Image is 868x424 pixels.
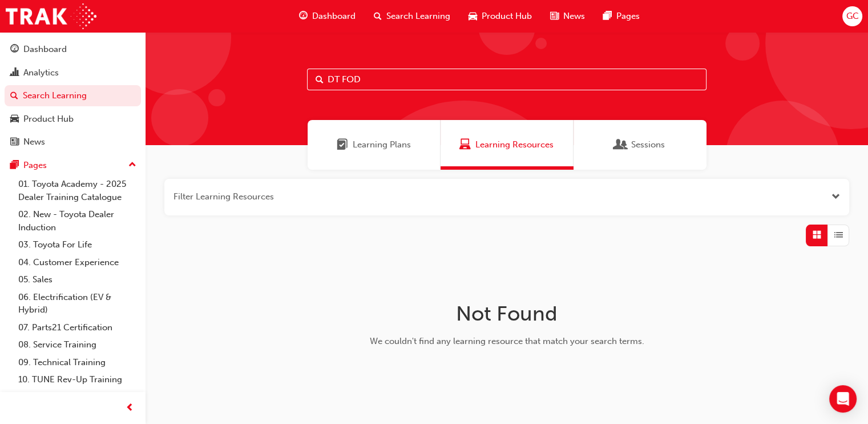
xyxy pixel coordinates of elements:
[615,138,627,151] span: Sessions
[5,85,141,106] a: Search Learning
[842,6,862,26] button: GC
[459,5,541,28] a: car-iconProduct Hub
[14,336,141,354] a: 08. Service Training
[23,43,67,56] div: Dashboard
[299,9,308,23] span: guage-icon
[312,10,356,23] span: Dashboard
[326,301,688,326] h1: Not Found
[23,66,59,79] div: Analytics
[475,138,554,151] span: Learning Resources
[829,385,857,413] div: Open Intercom Messenger
[482,10,532,23] span: Product Hub
[10,68,19,78] span: chart-icon
[469,9,477,23] span: car-icon
[5,62,141,83] a: Analytics
[563,10,585,23] span: News
[459,138,471,151] span: Learning Resources
[5,37,141,155] button: DashboardAnalyticsSearch LearningProduct HubNews
[14,319,141,337] a: 07. Parts21 Certification
[5,131,141,153] a: News
[14,389,141,406] a: All Pages
[10,114,19,125] span: car-icon
[5,155,141,176] button: Pages
[594,5,649,28] a: pages-iconPages
[14,206,141,236] a: 02. New - Toyota Dealer Induction
[337,138,348,151] span: Learning Plans
[831,190,840,203] button: Open the filter
[128,158,136,173] span: up-icon
[326,335,688,348] div: We couldn't find any learning resource that match your search terms.
[14,175,141,206] a: 01. Toyota Academy - 2025 Dealer Training Catalogue
[316,73,324,86] span: Search
[10,161,19,171] span: pages-icon
[290,5,365,28] a: guage-iconDashboard
[386,10,450,23] span: Search Learning
[813,229,821,242] span: Grid
[14,289,141,319] a: 06. Electrification (EV & Hybrid)
[846,10,858,23] span: GC
[14,254,141,271] a: 04. Customer Experience
[834,229,843,242] span: List
[23,113,74,126] div: Product Hub
[14,236,141,254] a: 03. Toyota For Life
[23,135,45,149] div: News
[14,371,141,389] a: 10. TUNE Rev-Up Training
[308,120,441,170] a: Learning PlansLearning Plans
[23,159,47,172] div: Pages
[353,138,411,151] span: Learning Plans
[550,9,559,23] span: news-icon
[5,39,141,60] a: Dashboard
[616,10,640,23] span: Pages
[10,91,18,101] span: search-icon
[14,271,141,289] a: 05. Sales
[631,138,665,151] span: Sessions
[603,9,612,23] span: pages-icon
[307,69,706,90] input: Search...
[6,3,96,29] img: Trak
[541,5,594,28] a: news-iconNews
[365,5,459,28] a: search-iconSearch Learning
[126,401,134,415] span: prev-icon
[574,120,706,170] a: SessionsSessions
[10,45,19,55] span: guage-icon
[10,137,19,147] span: news-icon
[14,354,141,371] a: 09. Technical Training
[374,9,382,23] span: search-icon
[5,109,141,130] a: Product Hub
[441,120,574,170] a: Learning ResourcesLearning Resources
